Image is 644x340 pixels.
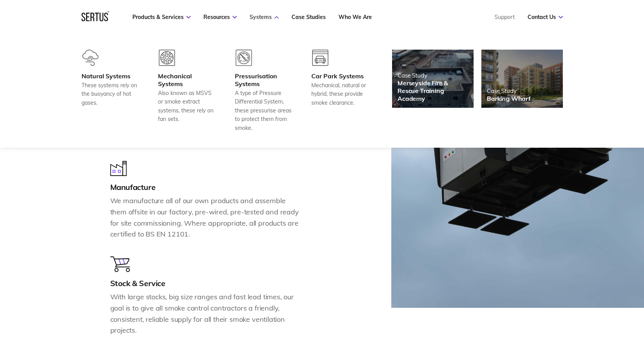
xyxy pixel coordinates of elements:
div: Barking Wharf [487,95,531,102]
img: Icon [110,161,127,176]
h3: Manufacture [110,182,302,192]
img: Temp Image [391,19,644,308]
a: Support [495,14,515,21]
div: Case Study [398,72,468,79]
a: Car Park SystemsMechanical, natural or hybrid, these provide smoke clearance. [311,50,369,132]
iframe: Chat Widget [605,303,644,340]
div: Car Park Systems [311,72,369,80]
a: Resources [203,14,237,21]
a: Who We Are [338,14,372,21]
div: Mechanical Systems [158,72,215,88]
div: Case Study [487,87,531,95]
a: Systems [250,14,279,21]
a: Case StudyBarking Wharf [481,50,563,108]
a: Contact Us [528,14,563,21]
div: Pressurisation Systems [235,72,292,88]
div: Also known as MSVS or smoke extract systems, these rely on fan sets. [158,89,215,124]
div: These systems rely on the buoyancy of hot gases. [82,81,139,107]
a: Pressurisation SystemsA type of Pressure Differential System, these pressurise areas to protect t... [235,50,292,132]
div: Mechanical, natural or hybrid, these provide smoke clearance. [311,81,369,107]
p: We manufacture all of our own products and assemble them offsite in our factory, pre-wired, pre-t... [110,195,302,240]
div: Merseyside Fire & Rescue Training Academy [398,79,468,102]
a: Mechanical SystemsAlso known as MSVS or smoke extract systems, these rely on fan sets. [158,50,215,132]
a: Case StudyMerseyside Fire & Rescue Training Academy [392,50,474,108]
p: With large stocks, big size ranges and fast lead times, our goal is to give all smoke control con... [110,292,302,336]
img: Icon [110,256,130,272]
h3: Stock & Service [110,278,302,288]
div: Natural Systems [82,72,139,80]
a: Case Studies [292,14,326,21]
div: A type of Pressure Differential System, these pressurise areas to protect them from smoke. [235,89,292,132]
a: Natural SystemsThese systems rely on the buoyancy of hot gases. [82,50,139,132]
a: Products & Services [132,14,191,21]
